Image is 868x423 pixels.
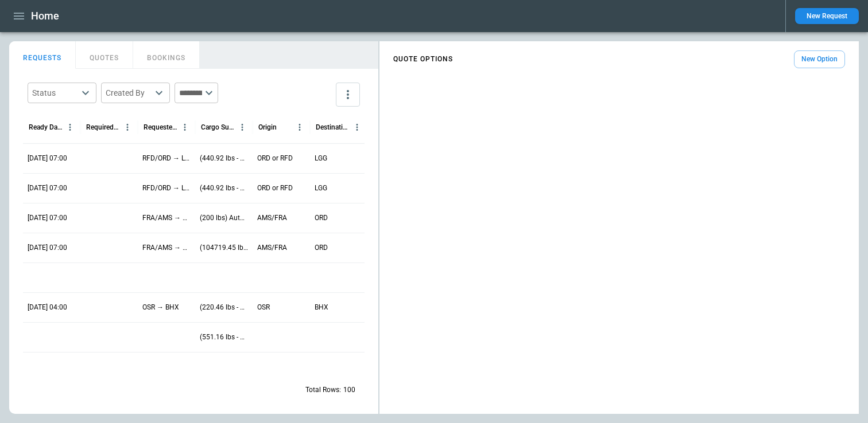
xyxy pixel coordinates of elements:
div: Created By [106,87,152,99]
p: FRA/AMS → ORD [142,243,191,253]
p: BHX [315,303,328,312]
button: Ready Date & Time (UTC-05:00) column menu [63,120,77,135]
p: RFD/ORD → LGG [142,154,191,163]
p: RFD/ORD → LGG [142,183,191,193]
p: ORD or RFD [257,154,293,163]
p: 08/14/25 04:00 [28,303,67,312]
div: Ready Date & Time (UTC-05:00) [29,123,63,131]
button: Cargo Summary column menu [235,120,250,135]
p: (440.92 lbs - 0.25 m³) Automotive [200,154,248,163]
p: ORD [315,213,328,223]
button: Required Date & Time (UTC-05:00) column menu [120,120,135,135]
button: QUOTES [76,41,133,69]
p: (220.46 lbs - 1.2 m³) Other [200,303,248,312]
div: Destination [316,123,350,131]
button: New Option [794,50,845,68]
button: New Request [795,8,859,24]
button: REQUESTS [9,41,76,69]
button: Requested Route column menu [177,120,192,135]
p: ORD or RFD [257,183,293,193]
button: Destination column menu [350,120,365,135]
p: (104719.45 lbs) Automotive [200,243,248,253]
p: LGG [315,154,327,163]
p: Total Rows: [305,385,341,395]
p: (440.92 lbs - 0.25 m³) Automotive [200,183,248,193]
p: 06/10/25 07:00 [28,154,67,163]
div: scrollable content [379,46,859,73]
p: 09/01/25 07:00 [28,243,67,253]
div: Cargo Summary [201,123,235,131]
p: 06/10/25 07:00 [28,183,67,193]
button: more [336,83,360,107]
p: AMS/FRA [257,243,287,253]
div: Required Date & Time (UTC-05:00) [86,123,120,131]
div: Origin [258,123,277,131]
p: OSR → BHX [142,303,179,312]
h1: Home [31,9,59,23]
p: ORD [315,243,328,253]
p: 100 [343,385,355,395]
p: OSR [257,303,270,312]
div: Requested Route [144,123,177,131]
h4: QUOTE OPTIONS [393,57,453,62]
p: (551.16 lbs - 1.82 m³) Automotive [200,332,248,342]
p: 09/01/25 07:00 [28,213,67,223]
button: BOOKINGS [133,41,200,69]
p: (200 lbs) Automotive [200,213,248,223]
p: FRA/AMS → ORD [142,213,191,223]
div: Status [32,87,78,99]
p: AMS/FRA [257,213,287,223]
p: LGG [315,183,327,193]
button: Origin column menu [292,120,307,135]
